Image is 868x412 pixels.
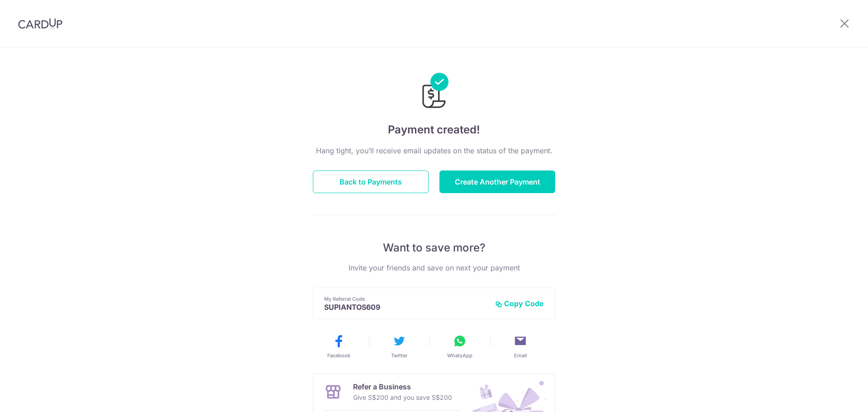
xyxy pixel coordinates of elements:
[313,241,555,255] p: Want to save more?
[313,145,555,156] p: Hang tight, you’ll receive email updates on the status of the payment.
[324,303,488,312] p: SUPIANTOS609
[313,170,429,193] button: Back to Payments
[18,18,62,29] img: CardUp
[420,73,448,111] img: Payments
[313,122,555,138] h4: Payment created!
[495,299,544,308] button: Copy Code
[514,352,527,359] span: Email
[447,352,472,359] span: WhatsApp
[373,334,426,359] button: Twitter
[313,262,555,273] p: Invite your friends and save on next your payment
[324,295,488,303] p: My Referral Code
[353,392,452,403] p: Give S$200 and you save S$200
[494,334,547,359] button: Email
[327,352,350,359] span: Facebook
[391,352,407,359] span: Twitter
[439,170,555,193] button: Create Another Payment
[353,381,452,392] p: Refer a Business
[433,334,486,359] button: WhatsApp
[312,334,365,359] button: Facebook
